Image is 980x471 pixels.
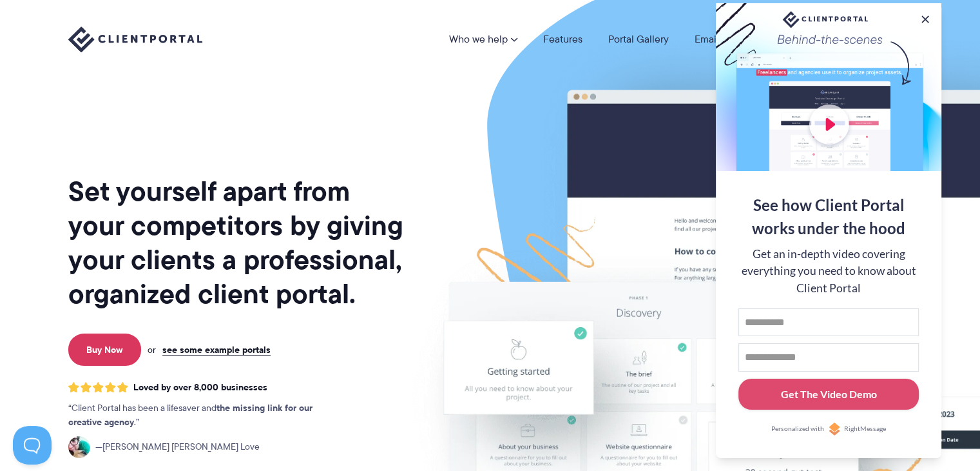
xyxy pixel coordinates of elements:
[608,34,669,45] a: Portal Gallery
[738,423,919,436] a: Personalized withRightMessage
[68,174,406,311] h1: Set yourself apart from your competitors by giving your clients a professional, organized client ...
[695,34,754,45] a: Email Course
[68,334,141,366] a: Buy Now
[828,423,841,436] img: Personalized with RightMessage
[148,344,156,356] span: or
[738,246,919,297] div: Get an in-depth video covering everything you need to know about Client Portal
[95,440,260,454] span: [PERSON_NAME] [PERSON_NAME] Love
[449,34,517,45] a: Who we help
[68,401,312,429] strong: the missing link for our creative agency
[738,379,919,410] button: Get The Video Demo
[133,382,267,393] span: Loved by over 8,000 businesses
[771,424,824,434] span: Personalized with
[13,426,52,465] iframe: Toggle Customer Support
[781,386,877,402] div: Get The Video Demo
[738,194,919,240] div: See how Client Portal works under the hood
[162,344,271,356] a: see some example portals
[543,34,582,45] a: Features
[844,424,886,434] span: RightMessage
[68,401,339,430] p: Client Portal has been a lifesaver and .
